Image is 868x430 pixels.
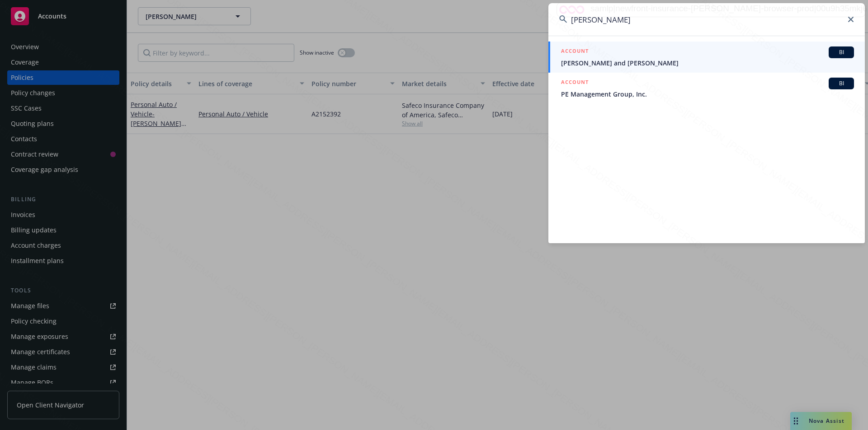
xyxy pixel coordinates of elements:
a: ACCOUNTBIPE Management Group, Inc. [548,73,865,104]
a: ACCOUNTBI[PERSON_NAME] and [PERSON_NAME] [548,42,865,73]
input: Search... [548,3,865,36]
h5: ACCOUNT [561,78,589,88]
span: [PERSON_NAME] and [PERSON_NAME] [561,58,854,68]
h5: ACCOUNT [561,46,589,57]
span: BI [832,79,850,88]
span: PE Management Group, Inc. [561,89,854,99]
span: BI [832,48,850,56]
